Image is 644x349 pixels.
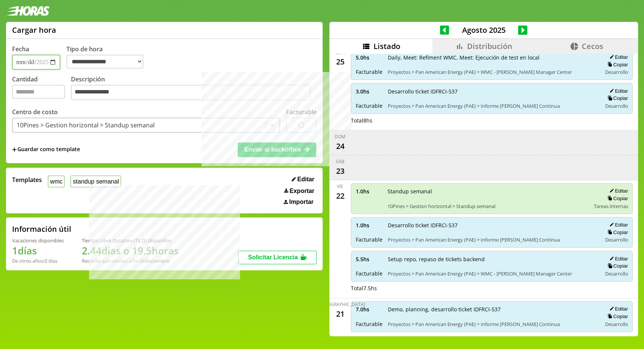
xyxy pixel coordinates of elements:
span: Proyectos > Pan American Energy (PAE) > WMC - [PERSON_NAME] Manager Center [388,270,596,277]
span: Solicitar Licencia [248,254,298,260]
span: Proyectos > Pan American Energy (PAE) > Informe [PERSON_NAME] Continua [388,103,596,109]
span: Listado [373,41,400,51]
h2: Información útil [12,224,71,234]
span: Proyectos > Pan American Energy (PAE) > Informe [PERSON_NAME] Continua [388,236,596,243]
span: Facturable [356,236,383,243]
button: Editar [607,306,628,312]
span: Desarrollo ticket IDFRCI-537 [388,88,596,95]
div: Total 7.5 hs [351,285,633,292]
button: Copiar [605,95,628,101]
span: Standup semanal [387,188,589,195]
div: 23 [334,165,346,177]
select: Tipo de hora [66,55,143,69]
span: Facturable [356,320,383,328]
span: Exportar [289,188,314,194]
label: Descripción [71,75,317,103]
span: Facturable [356,68,383,75]
button: Copiar [605,195,628,202]
div: 24 [334,140,346,152]
div: 21 [334,308,346,320]
span: Desarrollo [605,69,628,75]
button: Exportar [282,187,317,195]
span: Demo, planning, desarrollo ticket IDFRCI-537 [388,306,596,313]
span: Desarrollo [605,270,628,277]
h1: Cargar hora [12,25,56,35]
label: Centro de costo [12,108,58,116]
h1: 2.44 días o 19.5 horas [82,244,179,257]
span: Facturable [356,270,383,277]
span: 10Pines > Gestion horizontal > Standup semanal [387,203,589,210]
div: Recordá que vencen a fin de [82,257,179,264]
span: Editar [297,176,314,183]
span: Distribución [467,41,512,51]
div: 25 [334,56,346,68]
span: Desarrollo [605,321,628,328]
h1: 1 días [12,244,64,257]
div: 22 [334,190,346,202]
span: 3.0 hs [356,88,383,95]
label: Cantidad [12,75,71,103]
button: wmc [48,176,65,187]
span: + [12,145,17,154]
textarea: Descripción [71,85,310,101]
button: standup semanal [71,176,121,187]
span: Desarrollo ticket IDFRCI-537 [388,222,596,229]
span: 5.5 hs [356,256,383,263]
div: vie [337,183,343,190]
span: Facturable [356,102,383,109]
span: Agosto 2025 [449,25,518,35]
button: Editar [607,88,628,94]
input: Cantidad [12,85,65,99]
div: Vacaciones disponibles [12,237,64,244]
div: sáb [336,158,344,165]
span: Tareas internas [593,203,628,210]
button: Editar [607,188,628,194]
div: 10Pines > Gestion horizontal > Standup semanal [17,121,155,129]
span: 5.0 hs [356,54,383,61]
img: logotipo [6,6,50,16]
span: 1.0 hs [356,188,382,195]
button: Copiar [605,61,628,68]
button: Solicitar Licencia [238,251,317,264]
span: Proyectos > Pan American Energy (PAE) > WMC - [PERSON_NAME] Manager Center [388,69,596,75]
button: Copiar [605,263,628,269]
b: Diciembre [145,257,169,264]
span: Enviar al backoffice [244,146,301,153]
span: Templates [12,176,42,184]
label: Fecha [12,45,29,53]
span: +Guardar como template [12,145,80,154]
span: Daily, Meet: Refiment WMC, Meet: Ejecución de test en local [388,54,596,61]
button: Editar [607,256,628,262]
button: Copiar [605,313,628,320]
span: Proyectos > Pan American Energy (PAE) > Informe [PERSON_NAME] Continua [388,321,596,328]
div: De otros años: 0 días [12,257,64,264]
span: Desarrollo [605,236,628,243]
div: Total 8 hs [351,117,633,124]
label: Tipo de hora [66,45,149,70]
button: Editar [607,54,628,60]
button: Enviar al backoffice [238,142,316,157]
div: [DEMOGRAPHIC_DATA] [315,301,365,308]
button: Editar [607,222,628,228]
div: Tiempo Libre Optativo (TiLO) disponible [82,237,179,244]
span: Desarrollo [605,103,628,109]
span: 7.0 hs [356,306,383,313]
label: Facturable [286,108,317,116]
span: 1.0 hs [356,222,383,229]
span: Importar [289,199,314,205]
button: Copiar [605,229,628,236]
div: dom [335,133,346,140]
button: Editar [289,176,317,183]
span: Setup repo, repaso de tickets backend [388,256,596,263]
div: scrollable content [329,54,638,335]
span: Cecos [582,41,603,51]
